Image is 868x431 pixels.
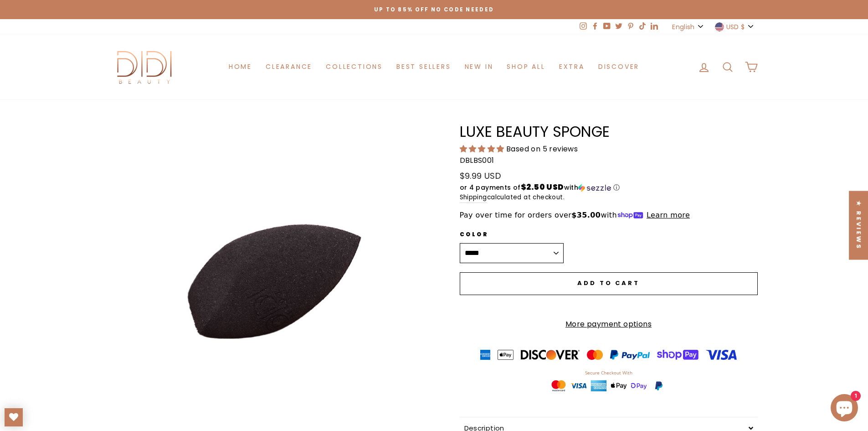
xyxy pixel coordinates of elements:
[672,22,694,32] span: English
[460,272,758,295] button: Add to cart
[460,183,758,192] div: or 4 payments of with
[578,184,611,192] img: Sezzle
[828,394,861,424] inbox-online-store-chat: Shopify online store chat
[849,191,868,260] div: Click to open Judge.me floating reviews tab
[521,182,564,192] span: $2.50 USD
[460,318,758,330] a: More payment options
[319,58,390,75] a: Collections
[222,58,646,75] ul: Primary
[726,22,745,32] span: USD $
[712,19,758,34] button: USD $
[460,192,487,203] a: Shipping
[458,58,500,75] a: New in
[374,6,494,13] span: Up to 85% off NO CODE NEEDED
[460,155,758,166] p: DBLBS001
[460,144,506,154] span: 5.00 stars
[460,183,758,192] div: or 4 payments of$2.50 USDwithSezzle Click to learn more about Sezzle
[610,350,649,360] img: payment badge
[506,144,578,154] span: Based on 5 reviews
[706,350,737,360] img: payment badge
[390,58,458,75] a: Best Sellers
[460,230,564,239] label: Color
[657,350,699,360] img: payment badge
[460,170,501,182] span: $9.99 USD
[460,367,758,400] iframe: trust-badges-widget
[500,58,552,75] a: Shop All
[460,125,758,139] h1: Luxe Beauty Sponge
[222,58,259,75] a: Home
[111,48,179,86] img: Didi Beauty Co.
[552,58,591,75] a: Extra
[591,58,646,75] a: Discover
[521,350,580,360] img: payment badge
[480,350,490,360] img: payment badge
[5,408,23,426] a: My Wishlist
[498,350,513,360] img: payment badge
[259,58,319,75] a: Clearance
[669,19,707,34] button: English
[577,279,640,287] span: Add to cart
[460,192,758,203] small: calculated at checkout.
[587,350,603,360] img: payment badge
